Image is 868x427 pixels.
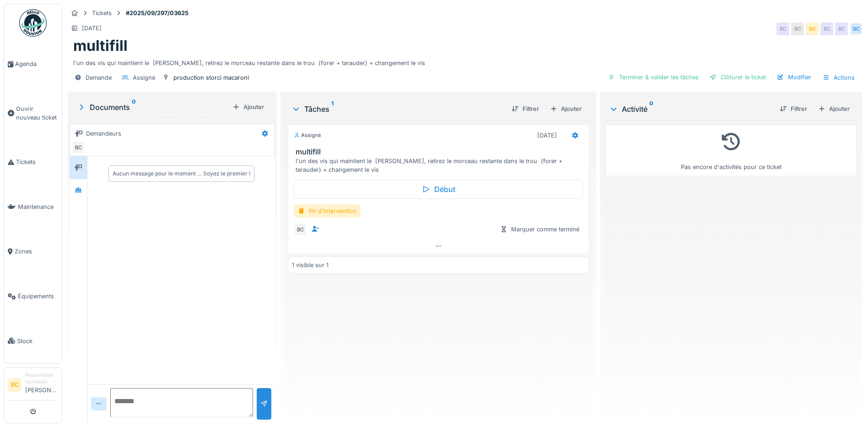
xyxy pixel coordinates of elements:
div: Marquer comme terminé [496,223,583,235]
div: [DATE] [537,131,557,140]
div: Demandeurs [86,129,121,138]
div: l'un des vis qui maintient le [PERSON_NAME], retirez le morceau restante dans le trou (forer + ta... [296,157,585,174]
sup: 1 [331,104,334,115]
li: BC [8,378,22,392]
div: Modifier [773,71,815,83]
a: Ouvrir nouveau ticket [4,87,62,140]
div: Ajouter [546,103,585,115]
div: [DATE] [82,24,102,33]
div: Ajouter [814,103,853,115]
span: Ouvrir nouveau ticket [16,104,58,122]
span: Zones [15,247,58,256]
span: Maintenance [18,203,58,211]
div: BC [835,22,848,35]
sup: 0 [132,102,136,113]
div: Début [294,180,583,199]
div: BC [72,141,85,154]
div: Responsable technicien [25,372,58,386]
div: BC [820,22,833,35]
h3: multifill [296,148,585,156]
a: Maintenance [4,185,62,230]
div: Assigné [294,131,321,139]
div: BC [850,22,863,35]
div: Pas encore d'activités pour ce ticket [611,129,851,171]
img: Badge_color-CXgf-gQk.svg [19,9,47,37]
div: production storci macaroni [173,73,249,82]
div: Filtrer [508,103,543,115]
div: Filtrer [776,103,811,115]
div: fin d'intervention [294,204,361,218]
span: Équipements [18,292,58,301]
div: Tâches [291,104,504,115]
li: [PERSON_NAME] [25,372,58,398]
div: BC [776,22,789,35]
div: Activité [609,104,772,115]
span: Agenda [15,60,58,68]
div: Assigné [133,73,155,82]
div: Ajouter [229,101,268,113]
div: BC [294,223,307,236]
div: Documents [77,102,229,113]
a: Zones [4,229,62,274]
div: Demande [86,73,112,82]
a: Stock [4,318,62,363]
div: BC [806,22,819,35]
div: Actions [819,71,859,84]
a: Équipements [4,274,62,319]
div: Terminer & valider les tâches [604,71,702,83]
sup: 0 [649,104,653,115]
strong: #2025/09/297/03625 [122,9,192,17]
a: Agenda [4,42,62,87]
div: l'un des vis qui maintient le [PERSON_NAME], retirez le morceau restante dans le trou (forer + ta... [73,55,857,67]
div: Aucun message pour le moment … Soyez le premier ! [113,170,250,178]
div: Clôturer le ticket [706,71,770,83]
div: 1 visible sur 1 [292,261,329,269]
div: Tickets [92,9,112,17]
span: Stock [17,337,58,345]
a: Tickets [4,140,62,185]
h1: multifill [73,37,128,55]
a: BC Responsable technicien[PERSON_NAME] [8,372,58,400]
div: BC [791,22,804,35]
span: Tickets [16,158,58,166]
